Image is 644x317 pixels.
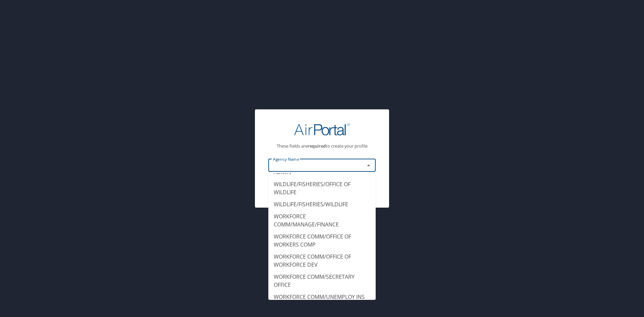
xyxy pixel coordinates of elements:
[268,291,376,303] li: WORKFORCE COMM/UNEMPLOY INS
[308,143,326,149] strong: required
[268,144,376,148] p: These fields are to create your profile
[268,210,376,230] li: WORKFORCE COMM/MANAGE/FINANCE
[268,251,376,271] li: WORKFORCE COMM/OFFICE OF WORKFORCE DEV
[268,198,376,210] li: WILDLIFE/FISHERIES/WILDLIFE
[364,161,373,170] button: Close
[294,123,350,136] img: AirPortal Logo
[268,230,376,251] li: WORKFORCE COMM/OFFICE OF WORKERS COMP
[268,271,376,291] li: WORKFORCE COMM/SECRETARY OFFICE
[268,178,376,198] li: WILDLIFE/FISHERIES/OFFICE OF WILDLIFE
